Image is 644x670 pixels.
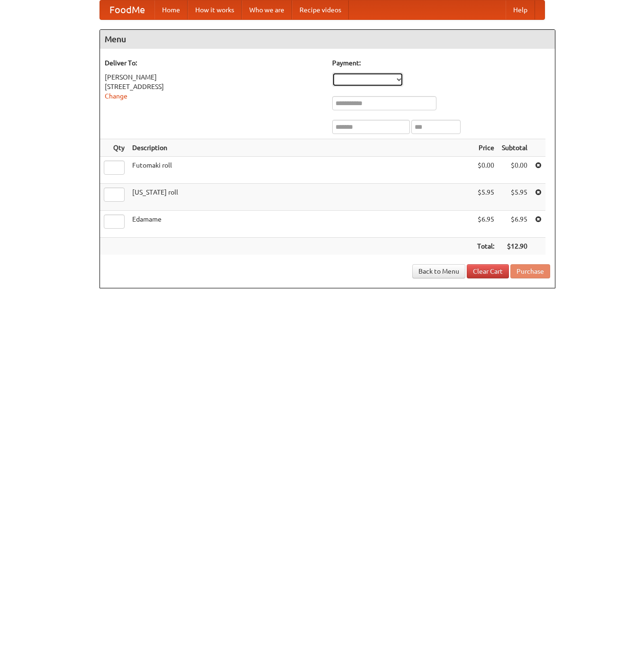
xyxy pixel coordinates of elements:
a: Help [506,0,535,19]
td: $5.95 [473,184,498,211]
a: Change [105,92,127,100]
td: $0.00 [498,157,531,184]
div: [PERSON_NAME] [105,72,323,82]
th: $12.90 [498,238,531,255]
a: Clear Cart [467,264,509,278]
td: $6.95 [473,211,498,238]
button: Purchase [510,264,550,278]
h5: Payment: [332,58,550,68]
th: Description [128,139,473,157]
td: [US_STATE] roll [128,184,473,211]
td: Futomaki roll [128,157,473,184]
th: Total: [473,238,498,255]
h4: Menu [100,30,555,49]
a: Who we are [242,0,292,19]
a: Home [154,0,188,19]
th: Price [473,139,498,157]
a: How it works [188,0,242,19]
th: Subtotal [498,139,531,157]
td: $5.95 [498,184,531,211]
a: Back to Menu [412,264,465,278]
h5: Deliver To: [105,58,323,68]
div: [STREET_ADDRESS] [105,82,323,91]
td: $6.95 [498,211,531,238]
th: Qty [100,139,128,157]
td: $0.00 [473,157,498,184]
a: FoodMe [100,0,154,19]
a: Recipe videos [292,0,349,19]
td: Edamame [128,211,473,238]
